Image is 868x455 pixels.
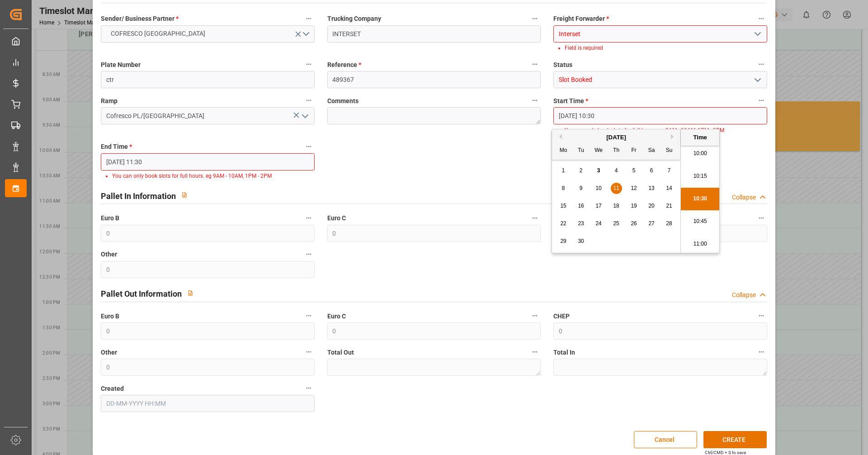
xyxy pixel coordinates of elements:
[648,220,654,227] span: 27
[529,346,541,358] button: Total Out
[681,210,719,233] li: 10:45
[646,145,657,156] div: Sa
[558,145,569,156] div: Mo
[529,13,541,24] button: Trucking Company
[755,212,767,224] button: CHEP
[555,162,678,250] div: month 2025-09
[613,185,619,191] span: 11
[750,73,764,87] button: open menu
[558,183,569,194] div: Choose Monday, September 8th, 2025
[593,183,604,194] div: Choose Wednesday, September 10th, 2025
[755,346,767,358] button: Total In
[529,310,541,322] button: Euro C
[576,165,587,176] div: Choose Tuesday, September 2nd, 2025
[303,346,315,358] button: Other
[576,218,587,229] div: Choose Tuesday, September 23rd, 2025
[593,165,604,176] div: Choose Wednesday, September 3rd, 2025
[553,312,570,321] span: CHEP
[558,218,569,229] div: Choose Monday, September 22nd, 2025
[576,236,587,247] div: Choose Tuesday, September 30th, 2025
[634,431,697,448] button: Cancel
[303,95,315,106] button: Ramp
[327,14,381,24] span: Trucking Company
[101,153,314,171] input: DD-MM-YYYY HH:MM
[631,185,637,191] span: 12
[553,107,767,124] input: DD-MM-YYYY HH:MM
[628,218,640,229] div: Choose Friday, September 26th, 2025
[562,167,565,174] span: 1
[628,165,640,176] div: Choose Friday, September 5th, 2025
[628,145,640,156] div: Fr
[732,193,756,202] div: Collapse
[632,167,636,174] span: 5
[593,200,604,212] div: Choose Wednesday, September 17th, 2025
[560,220,566,227] span: 22
[597,167,600,174] span: 3
[613,220,619,227] span: 25
[593,218,604,229] div: Choose Wednesday, September 24th, 2025
[576,145,587,156] div: Tu
[611,183,622,194] div: Choose Thursday, September 11th, 2025
[755,310,767,322] button: CHEP
[646,183,657,194] div: Choose Saturday, September 13th, 2025
[327,348,354,357] span: Total Out
[631,203,637,209] span: 19
[101,250,117,259] span: Other
[576,183,587,194] div: Choose Tuesday, September 9th, 2025
[628,183,640,194] div: Choose Friday, September 12th, 2025
[595,220,601,227] span: 24
[615,167,618,174] span: 4
[664,218,675,229] div: Choose Sunday, September 28th, 2025
[681,165,719,188] li: 10:15
[646,200,657,212] div: Choose Saturday, September 20th, 2025
[578,203,584,209] span: 16
[664,183,675,194] div: Choose Sunday, September 14th, 2025
[576,200,587,212] div: Choose Tuesday, September 16th, 2025
[681,142,719,165] li: 10:00
[101,107,314,124] input: Type to search/select
[101,96,118,106] span: Ramp
[327,213,346,223] span: Euro C
[327,312,346,321] span: Euro C
[303,141,315,152] button: End Time *
[101,312,119,321] span: Euro B
[648,203,654,209] span: 20
[565,44,759,52] li: Field is required
[182,284,199,302] button: View description
[668,167,671,174] span: 7
[580,185,583,191] span: 9
[681,188,719,210] li: 10:30
[611,200,622,212] div: Choose Thursday, September 18th, 2025
[327,96,359,106] span: Comments
[611,165,622,176] div: Choose Thursday, September 4th, 2025
[664,200,675,212] div: Choose Sunday, September 21st, 2025
[101,190,176,202] h2: Pallet In Information
[101,384,124,393] span: Created
[560,238,566,244] span: 29
[106,29,210,38] span: COFRESCO [GEOGRAPHIC_DATA]
[558,236,569,247] div: Choose Monday, September 29th, 2025
[529,212,541,224] button: Euro C
[666,203,672,209] span: 21
[303,310,315,322] button: Euro B
[327,60,361,70] span: Reference
[580,167,583,174] span: 2
[112,172,307,180] li: You can only book slots for full hours. eg 9AM - 10AM, 1PM - 2PM
[303,58,315,70] button: Plate Number
[529,95,541,106] button: Comments
[703,431,767,448] button: CREATE
[560,203,566,209] span: 15
[664,145,675,156] div: Su
[732,290,756,300] div: Collapse
[558,200,569,212] div: Choose Monday, September 15th, 2025
[101,395,314,412] input: DD-MM-YYYY HH:MM
[646,218,657,229] div: Choose Saturday, September 27th, 2025
[101,14,179,24] span: Sender/ Business Partner
[565,126,759,134] li: You can only book slots for full hours. eg 9AM - 10AM, 1PM - 2PM
[593,145,604,156] div: We
[613,203,619,209] span: 18
[101,142,132,152] span: End Time
[529,58,541,70] button: Reference *
[297,109,311,123] button: open menu
[553,60,572,70] span: Status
